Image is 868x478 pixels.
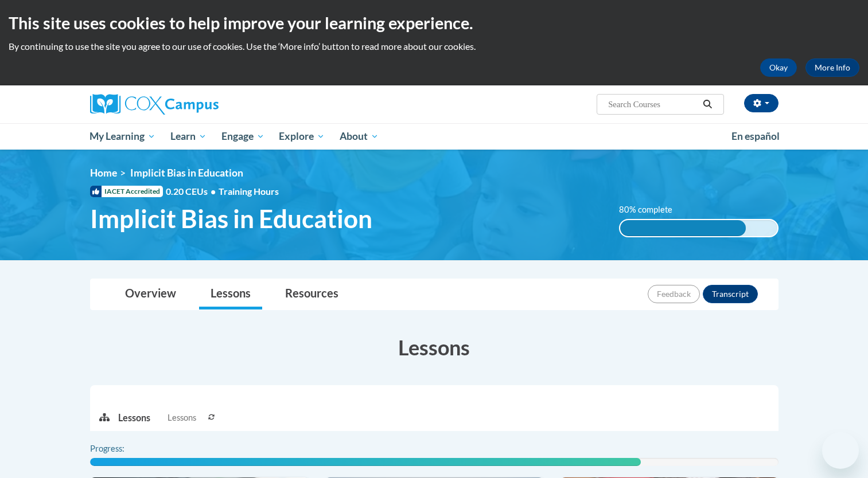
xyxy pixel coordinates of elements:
iframe: Button to launch messaging window [822,432,859,469]
span: Explore [279,130,325,143]
a: Explore [271,123,332,150]
span: Lessons [168,412,196,424]
h2: This site uses cookies to help improve your learning experience. [9,11,859,34]
a: Resources [274,279,350,309]
span: Engage [221,130,264,143]
p: Lessons [118,412,150,424]
input: Search Courses [607,97,699,111]
span: Learn [170,130,207,143]
a: Home [90,167,117,179]
span: • [211,186,216,197]
span: En español [731,130,780,142]
a: Learn [163,123,214,150]
h3: Lessons [90,333,779,362]
button: Feedback [648,285,700,303]
a: Engage [214,123,272,150]
a: My Learning [83,123,164,150]
a: Cox Campus [90,94,308,115]
label: 80% complete [619,203,685,216]
button: Account Settings [744,94,779,112]
a: En español [724,124,787,148]
img: Cox Campus [90,94,219,115]
span: Implicit Bias in Education [130,167,243,179]
button: Search [699,97,716,111]
span: IACET Accredited [90,186,163,197]
div: 80% complete [620,220,746,236]
span: Training Hours [219,186,279,197]
span: My Learning [89,130,155,143]
button: Okay [760,58,797,77]
a: Lessons [199,279,262,309]
span: 0.20 CEUs [166,185,219,198]
label: Progress: [90,442,156,455]
a: About [332,123,386,150]
span: Implicit Bias in Education [90,203,372,234]
a: More Info [805,58,859,77]
span: About [340,130,379,143]
a: Overview [114,279,188,309]
div: Main menu [73,123,796,150]
button: Transcript [703,285,758,303]
p: By continuing to use the site you agree to our use of cookies. Use the ‘More info’ button to read... [9,40,859,53]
